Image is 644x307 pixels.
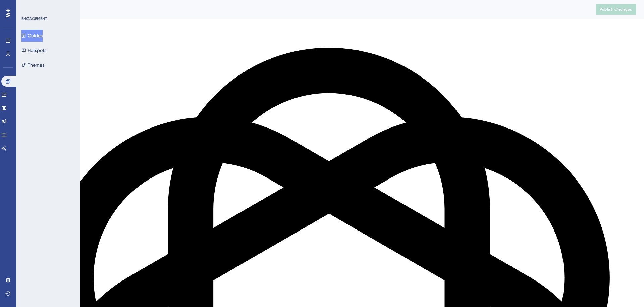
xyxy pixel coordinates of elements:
[596,4,636,15] button: Publish Changes
[600,7,632,12] span: Publish Changes
[21,30,43,42] button: Guides
[21,16,47,21] div: ENGAGEMENT
[21,59,44,71] button: Themes
[21,44,46,56] button: Hotspots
